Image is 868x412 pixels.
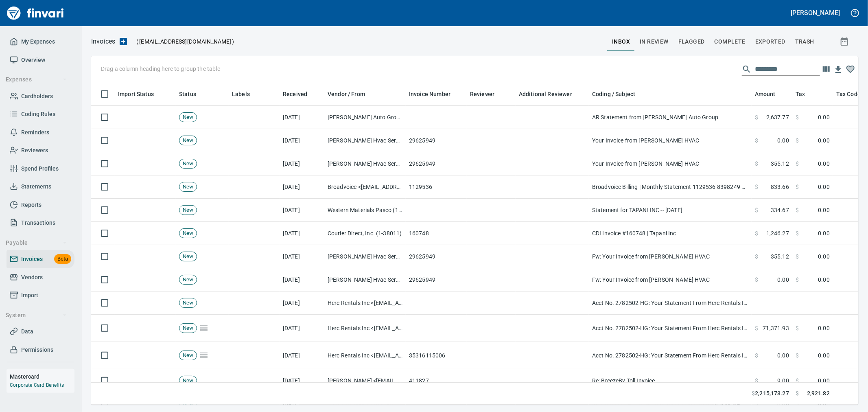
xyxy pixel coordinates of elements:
td: Re: BreezeBy Toll Invoice [589,369,752,392]
span: Vendors [21,272,43,283]
td: Fw: Your Invoice from [PERSON_NAME] HVAC [589,268,752,291]
span: 1,246.27 [766,229,789,237]
td: [DATE] [280,245,324,268]
span: Complete [715,37,746,47]
span: Statements [21,182,51,192]
td: [DATE] [280,129,324,152]
span: inbox [612,37,630,47]
td: Herc Rentals Inc <[EMAIL_ADDRESS][DOMAIN_NAME]> [324,342,406,369]
td: CDI Invoice #160748 | Tapani Inc [589,222,752,245]
td: [DATE] [280,222,324,245]
span: 334.67 [771,206,789,214]
span: 0.00 [818,351,830,359]
span: $ [755,136,758,145]
span: New [179,352,197,359]
td: 1129536 [406,175,467,199]
span: New [179,230,197,237]
span: 0.00 [818,252,830,261]
td: Fw: Your Invoice from [PERSON_NAME] HVAC [589,245,752,268]
span: Import Status [118,89,154,99]
a: Spend Profiles [7,160,74,178]
span: 0.00 [818,324,830,332]
span: Reviewer [470,89,505,99]
a: Reminders [7,123,74,142]
td: Your Invoice from [PERSON_NAME] HVAC [589,152,752,175]
span: Tax [796,89,816,99]
span: Additional Reviewer [519,89,583,99]
span: My Expenses [21,37,55,47]
span: $ [796,389,799,398]
td: Herc Rentals Inc <[EMAIL_ADDRESS][DOMAIN_NAME]> [324,315,406,342]
span: Pages Split [197,352,211,358]
span: Reviewers [21,145,48,156]
td: Acct No. 2782502-HG: Your Statement From Herc Rentals Inc. is Attached [589,315,752,342]
span: Received [283,89,318,99]
td: [DATE] [280,175,324,199]
span: 0.00 [818,206,830,214]
td: Acct No. 2782502-HG: Your Statement From Herc Rentals Inc. is Attached [589,291,752,315]
span: 833.66 [771,183,789,191]
span: System [6,310,67,320]
span: New [179,299,197,307]
span: Data [21,327,33,337]
span: New [179,114,197,121]
button: System [2,308,70,323]
span: Received [283,89,307,99]
span: Vendor / From [328,89,376,99]
td: [PERSON_NAME] Hvac Services Inc (1-10453) [324,152,406,175]
span: Cardholders [21,91,53,101]
span: Additional Reviewer [519,89,572,99]
span: Coding / Subject [592,89,646,99]
button: Choose columns to display [820,63,832,75]
td: 35316115006 [406,342,467,369]
span: 71,371.93 [763,324,789,332]
a: My Expenses [7,33,74,51]
button: Expenses [2,72,70,87]
td: [DATE] [280,369,324,392]
a: Reports [7,196,74,214]
td: [PERSON_NAME] Hvac Services Inc (1-10453) [324,129,406,152]
td: Statement for TAPANI INC -- [DATE] [589,199,752,222]
button: Upload an Invoice [115,37,131,46]
span: Reviewer [470,89,494,99]
span: $ [755,377,758,385]
p: Drag a column heading here to group the table [101,65,220,73]
span: Invoices [21,254,43,264]
span: $ [796,324,799,332]
a: Transactions [7,214,74,232]
span: New [179,183,197,191]
td: [PERSON_NAME] <[EMAIL_ADDRESS][DOMAIN_NAME]> [324,369,406,392]
td: Acct No. 2782502-HG: Your Statement From Herc Rentals Inc. is Attached [589,342,752,369]
a: Permissions [7,341,74,359]
nav: breadcrumb [91,37,115,46]
span: $ [796,229,799,237]
td: [PERSON_NAME] Hvac Services Inc (1-10453) [324,245,406,268]
span: $ [796,113,799,121]
td: 29625949 [406,268,467,291]
span: Status [179,89,196,99]
span: 0.00 [818,113,830,121]
h5: [PERSON_NAME] [791,9,840,17]
span: 0.00 [818,229,830,237]
td: 29625949 [406,152,467,175]
a: Cardholders [7,87,74,105]
span: 0.00 [818,377,830,385]
span: 2,637.77 [766,113,789,121]
span: Invoice Number [409,89,461,99]
span: 0.00 [818,160,830,168]
a: Reviewers [7,141,74,160]
span: Exported [755,37,785,47]
td: Courier Direct, Inc. (1-38011) [324,222,406,245]
span: $ [755,206,758,214]
span: $ [755,351,758,359]
span: 0.00 [818,183,830,191]
td: [DATE] [280,342,324,369]
span: [EMAIL_ADDRESS][DOMAIN_NAME] [138,37,232,46]
img: Finvari [5,3,66,23]
span: $ [752,389,755,398]
td: [PERSON_NAME] Hvac Services Inc (1-10453) [324,268,406,291]
span: New [179,324,197,332]
span: $ [796,276,799,284]
td: [DATE] [280,199,324,222]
